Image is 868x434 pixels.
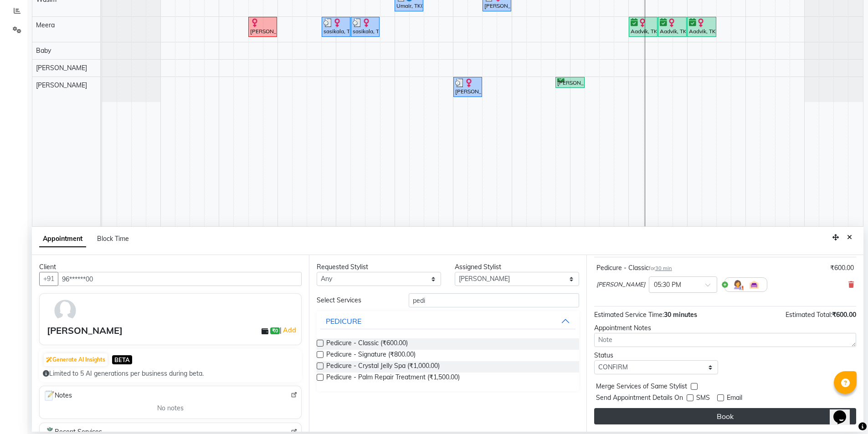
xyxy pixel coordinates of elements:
span: Notes [43,390,72,402]
span: Pedicure - Classic (₹600.00) [326,338,408,350]
span: Meera [36,21,55,29]
span: 30 min [655,265,672,271]
input: Search by Name/Mobile/Email/Code [58,272,302,286]
small: for [649,265,672,271]
div: Requested Stylist [317,262,441,272]
div: Aadvik, TK05, 06:00 PM-06:30 PM, Facials - Cleanup [688,18,715,36]
div: Client [39,262,302,272]
iframe: chat widget [830,398,859,425]
div: sasikala, TK04, 11:45 AM-12:15 PM, Threading - Eyebrows [323,18,349,36]
span: Email [727,393,742,404]
span: Pedicure - Palm Repair Treatment (₹1,500.00) [326,373,460,384]
span: 30 minutes [664,311,697,319]
img: Interior.png [749,279,760,290]
div: sasikala, TK04, 12:15 PM-12:45 PM, Threading - Upper-Lip [352,18,379,36]
div: [PERSON_NAME], TK01, 10:30 AM-11:00 AM, Piercing - [MEDICAL_DATA] With Stud [249,18,276,36]
span: ₹600.00 [832,311,856,319]
div: [PERSON_NAME], TK08, 03:45 PM-04:15 PM, Pedicure - Classic [556,78,584,87]
div: Aadvik, TK05, 05:00 PM-05:30 PM, Detan - Face & Neck [630,18,657,36]
span: Pedicure - Crystal Jelly Spa (₹1,000.00) [326,361,440,373]
span: Pedicure - Signature (₹800.00) [326,350,416,361]
button: +91 [39,272,58,286]
button: PEDICURE [320,313,575,329]
div: [PERSON_NAME] [47,324,123,337]
img: Hairdresser.png [732,279,743,290]
span: [PERSON_NAME] [36,64,87,72]
button: Close [843,230,856,245]
div: Pedicure - Classic [596,263,672,273]
span: Block Time [97,235,129,243]
div: Assigned Stylist [455,262,579,272]
img: avatar [52,297,78,324]
div: PEDICURE [326,316,361,327]
div: Select Services [310,296,402,305]
div: Aadvik, TK05, 05:30 PM-06:00 PM, Threading - Eyebrows [659,18,686,36]
span: No notes [157,403,184,413]
div: Limited to 5 AI generations per business during beta. [43,369,298,378]
span: ₹0 [270,327,280,335]
span: | [280,325,298,336]
div: Status [594,351,719,360]
span: [PERSON_NAME] [36,81,87,89]
span: Merge Services of Same Stylist [596,382,687,393]
button: Generate AI Insights [44,353,108,366]
div: ₹600.00 [830,263,854,273]
span: Estimated Total: [786,311,832,319]
span: Baby [36,46,51,55]
span: [PERSON_NAME] [596,280,645,289]
div: [PERSON_NAME], TK07, 02:00 PM-02:30 PM, Threading - Eyebrows [454,78,481,96]
button: Book [594,408,856,424]
span: Appointment [39,231,86,247]
span: BETA [112,355,132,364]
input: Search by service name [409,293,579,307]
div: Appointment Notes [594,323,856,333]
a: Add [282,325,298,336]
span: SMS [696,393,710,404]
span: Send Appointment Details On [596,393,683,404]
span: Estimated Service Time: [594,311,664,319]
